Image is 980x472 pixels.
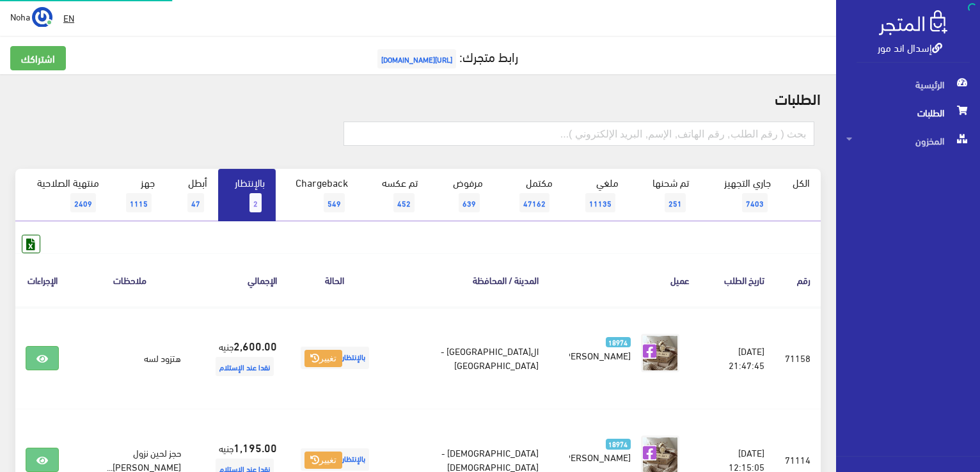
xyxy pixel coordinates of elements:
[324,193,345,212] span: 549
[585,193,615,212] span: 11135
[191,307,287,409] td: جنيه
[564,169,629,221] a: ملغي11135
[10,6,52,27] a: ... Noha
[69,253,191,306] th: ملاحظات
[629,169,700,221] a: تم شحنها251
[249,193,262,212] span: 2
[641,334,679,372] img: picture
[846,70,970,98] span: الرئيسية
[393,193,415,212] span: 452
[878,38,942,56] a: إسدال اند مور
[15,169,110,221] a: منتهية الصلاحية2409
[32,7,52,28] img: ...
[126,193,152,212] span: 1115
[782,169,821,196] a: الكل
[344,122,814,146] input: بحث ( رقم الطلب, رقم الهاتف, الإسم, البريد اﻹلكتروني )...
[218,169,276,221] a: بالإنتظار2
[287,253,383,306] th: الحالة
[15,90,821,106] h2: الطلبات
[383,307,549,409] td: ال[GEOGRAPHIC_DATA] - [GEOGRAPHIC_DATA]
[69,307,191,409] td: هتزود لسه
[429,169,494,221] a: مرفوض639
[879,10,947,35] img: .
[519,193,549,212] span: 47162
[606,337,631,348] span: 18974
[562,346,631,364] span: [PERSON_NAME]
[836,127,980,155] a: المخزون
[700,307,775,409] td: [DATE] 21:47:45
[191,253,287,306] th: اﻹجمالي
[569,334,631,362] a: 18974 [PERSON_NAME]
[775,307,821,409] td: 71158
[562,448,631,466] span: [PERSON_NAME]
[63,10,74,26] u: EN
[459,193,480,212] span: 639
[276,169,359,221] a: Chargeback549
[700,169,782,221] a: جاري التجهيز7403
[216,357,274,376] span: نقدا عند الإستلام
[301,347,369,369] span: بالإنتظار
[233,337,277,354] strong: 2,600.00
[187,193,204,212] span: 47
[383,253,549,306] th: المدينة / المحافظة
[10,8,30,24] span: Noha
[606,439,631,450] span: 18974
[569,436,631,464] a: 18974 [PERSON_NAME]
[775,253,821,306] th: رقم
[58,6,79,29] a: EN
[377,49,456,68] span: [URL][DOMAIN_NAME]
[846,98,970,127] span: الطلبات
[110,169,166,221] a: جهز1115
[166,169,218,221] a: أبطل47
[549,253,700,306] th: عميل
[742,193,768,212] span: 7403
[846,127,970,155] span: المخزون
[15,384,64,433] iframe: Drift Widget Chat Controller
[233,439,277,455] strong: 1,195.00
[374,44,518,68] a: رابط متجرك:[URL][DOMAIN_NAME]
[836,98,980,127] a: الطلبات
[301,448,369,471] span: بالإنتظار
[700,253,775,306] th: تاريخ الطلب
[304,452,342,469] button: تغيير
[10,46,66,70] a: اشتراكك
[15,253,69,306] th: الإجراءات
[70,193,96,212] span: 2409
[665,193,686,212] span: 251
[359,169,429,221] a: تم عكسه452
[304,350,342,368] button: تغيير
[494,169,564,221] a: مكتمل47162
[836,70,980,98] a: الرئيسية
